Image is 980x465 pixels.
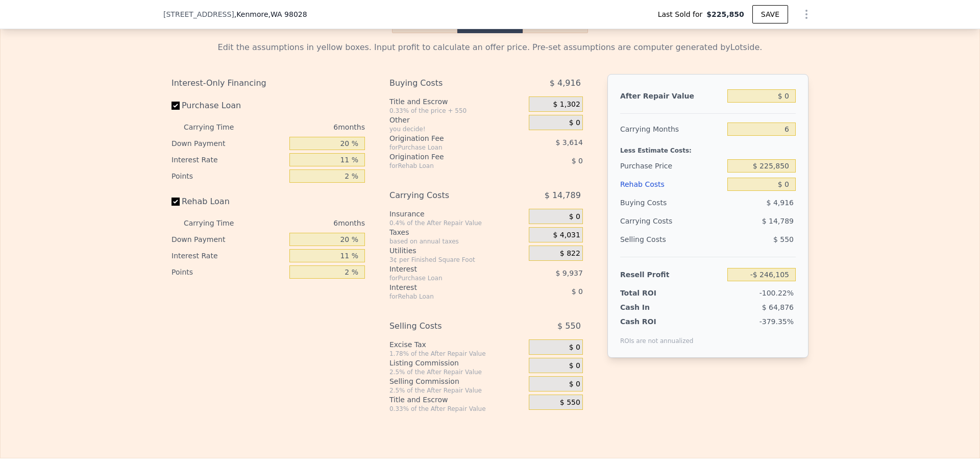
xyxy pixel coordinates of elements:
[620,138,796,157] div: Less Estimate Costs:
[557,317,581,335] span: $ 550
[268,10,307,18] span: , WA 98028
[389,227,525,237] div: Taxes
[620,230,723,249] div: Selling Costs
[389,96,525,107] div: Title and Escrow
[389,209,525,219] div: Insurance
[620,157,723,175] div: Purchase Price
[759,317,794,326] span: -379.35%
[555,269,582,277] span: $ 9,937
[184,215,250,231] div: Carrying Time
[569,118,580,128] span: $ 0
[572,287,583,296] span: $ 0
[171,152,285,168] div: Interest Rate
[389,152,503,162] div: Origination Fee
[759,289,794,297] span: -100.22%
[389,405,525,413] div: 0.33% of the After Repair Value
[389,350,525,358] div: 1.78% of the After Repair Value
[569,343,580,352] span: $ 0
[389,282,503,292] div: Interest
[171,41,808,54] div: Edit the assumptions in yellow boxes. Input profit to calculate an offer price. Pre-set assumptio...
[171,248,285,264] div: Interest Rate
[171,231,285,248] div: Down Payment
[620,175,723,193] div: Rehab Costs
[389,115,525,125] div: Other
[389,237,525,246] div: based on annual taxes
[171,135,285,152] div: Down Payment
[762,303,794,311] span: $ 64,876
[389,246,525,256] div: Utilities
[184,119,250,135] div: Carrying Time
[572,157,583,165] span: $ 0
[555,138,582,146] span: $ 3,614
[389,219,525,227] div: 0.4% of the After Repair Value
[389,107,525,115] div: 0.33% of the price + 550
[389,256,525,264] div: 3¢ per Finished Square Foot
[389,143,503,152] div: for Purchase Loan
[560,249,580,258] span: $ 822
[171,74,365,92] div: Interest-Only Financing
[553,231,580,240] span: $ 4,031
[620,265,723,284] div: Resell Profit
[389,264,503,274] div: Interest
[254,119,365,135] div: 6 months
[389,274,503,282] div: for Purchase Loan
[569,361,580,371] span: $ 0
[762,217,794,225] span: $ 14,789
[389,74,503,92] div: Buying Costs
[773,235,794,243] span: $ 550
[553,100,580,109] span: $ 1,302
[620,288,684,298] div: Total ROI
[389,376,525,386] div: Selling Commission
[163,9,234,19] span: [STREET_ADDRESS]
[658,9,707,19] span: Last Sold for
[389,358,525,368] div: Listing Commission
[171,96,285,115] label: Purchase Loan
[171,264,285,280] div: Points
[389,125,525,133] div: you decide!
[620,212,684,230] div: Carrying Costs
[560,398,580,407] span: $ 550
[389,339,525,350] div: Excise Tax
[389,133,503,143] div: Origination Fee
[752,5,788,23] button: SAVE
[767,199,794,207] span: $ 4,916
[620,120,723,138] div: Carrying Months
[620,302,684,312] div: Cash In
[569,380,580,389] span: $ 0
[254,215,365,231] div: 6 months
[545,186,581,205] span: $ 14,789
[234,9,307,19] span: , Kenmore
[171,198,180,206] input: Rehab Loan
[389,162,503,170] div: for Rehab Loan
[550,74,581,92] span: $ 4,916
[171,168,285,184] div: Points
[171,192,285,211] label: Rehab Loan
[569,212,580,222] span: $ 0
[389,292,503,301] div: for Rehab Loan
[171,102,180,110] input: Purchase Loan
[389,368,525,376] div: 2.5% of the After Repair Value
[389,386,525,395] div: 2.5% of the After Repair Value
[706,9,744,19] span: $225,850
[796,4,817,25] button: Show Options
[389,186,503,205] div: Carrying Costs
[389,395,525,405] div: Title and Escrow
[620,316,694,327] div: Cash ROI
[620,87,723,105] div: After Repair Value
[620,327,694,345] div: ROIs are not annualized
[389,317,503,335] div: Selling Costs
[620,193,723,212] div: Buying Costs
